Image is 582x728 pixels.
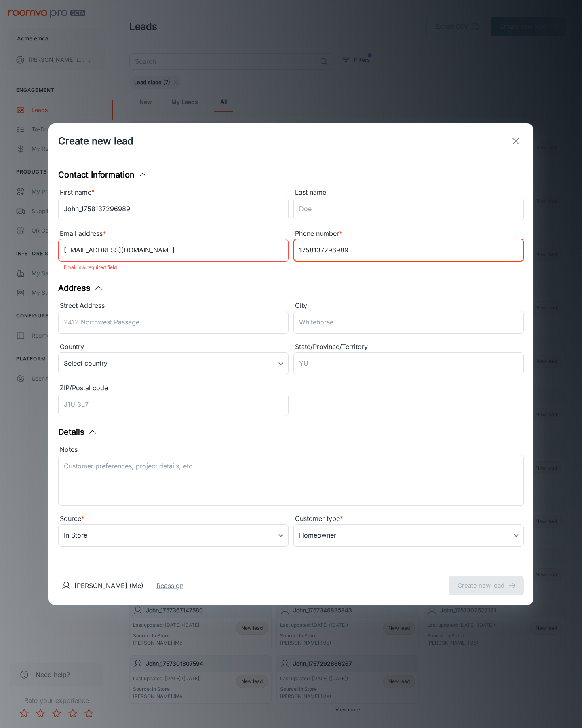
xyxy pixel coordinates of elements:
div: In Store [58,524,289,547]
input: +1 439-123-4567 [293,239,524,262]
p: Email is a required field [64,262,283,272]
div: Customer type [293,514,524,524]
button: Details [58,426,97,438]
div: First name [58,187,289,198]
div: City [293,301,524,311]
div: Select country [58,352,289,375]
button: Address [58,282,103,294]
button: Contact Information [58,169,148,181]
div: Homeowner [293,524,524,547]
p: [PERSON_NAME] (Me) [74,581,143,590]
div: State/Province/Territory [293,342,524,352]
div: Street Address [58,301,289,311]
input: Whitehorse [293,311,524,334]
input: YU [293,352,524,375]
div: Source [58,514,289,524]
input: J1U 3L7 [58,394,289,416]
div: ZIP/Postal code [58,383,289,394]
input: myname@example.com [58,239,289,262]
input: John [58,198,289,220]
div: Phone number [293,229,524,239]
div: Email address [58,229,289,239]
button: Reassign [156,581,183,590]
button: exit [508,133,524,149]
div: Country [58,342,289,352]
div: Notes [58,444,524,455]
h1: Create new lead [58,134,133,148]
input: 2412 Northwest Passage [58,311,289,334]
div: Last name [293,187,524,198]
input: Doe [293,198,524,220]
